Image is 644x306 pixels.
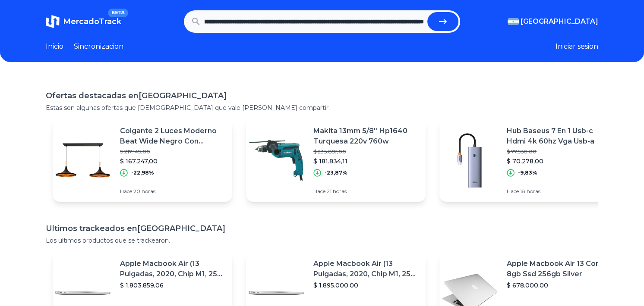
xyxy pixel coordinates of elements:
span: [GEOGRAPHIC_DATA] [521,16,598,27]
img: Featured image [246,130,306,190]
a: Inicio [46,41,63,52]
p: Hace 20 horas [120,188,225,195]
a: MercadoTrackBETA [46,15,121,28]
p: $ 181.834,11 [313,157,419,165]
a: Featured imageHub Baseus 7 En 1 Usb-c Hdmi 4k 60hz Vga Usb-a$ 77.938,00$ 70.278,00-9,83%Hace 18 h... [439,119,619,202]
button: [GEOGRAPHIC_DATA] [508,16,598,27]
p: $ 217.149,00 [120,148,225,155]
p: $ 70.278,00 [507,157,612,165]
h1: Ofertas destacadas en [GEOGRAPHIC_DATA] [46,90,598,102]
p: Estas son algunas ofertas que [DEMOGRAPHIC_DATA] que vale [PERSON_NAME] compartir. [46,103,598,112]
a: Featured imageMakita 13mm 5/8'' Hp1640 Turquesa 220v 760w$ 238.857,00$ 181.834,11-23,87%Hace 21 h... [246,119,426,202]
p: $ 678.000,00 [507,281,612,290]
img: Argentina [508,18,519,25]
img: Featured image [53,130,113,190]
p: Apple Macbook Air (13 Pulgadas, 2020, Chip M1, 256 Gb De Ssd, 8 Gb De Ram) - Plata [313,259,419,279]
p: Apple Macbook Air (13 Pulgadas, 2020, Chip M1, 256 Gb De Ssd, 8 Gb De Ram) - Plata [120,259,225,279]
p: Colgante 2 Luces Moderno Beat Wide Negro Con Madera Apto Led [120,126,225,147]
p: Hace 21 horas [313,188,419,195]
a: Featured imageColgante 2 Luces Moderno Beat Wide Negro Con Madera Apto Led$ 217.149,00$ 167.247,0... [53,119,232,202]
p: Hace 18 horas [507,188,612,195]
p: Hub Baseus 7 En 1 Usb-c Hdmi 4k 60hz Vga Usb-a [507,126,612,147]
p: Los ultimos productos que se trackearon. [46,236,598,245]
h1: Ultimos trackeados en [GEOGRAPHIC_DATA] [46,222,598,234]
p: $ 1.803.859,06 [120,281,225,290]
p: -22,98% [131,169,154,176]
p: Apple Macbook Air 13 Core I5 8gb Ssd 256gb Silver [507,259,612,279]
p: Makita 13mm 5/8'' Hp1640 Turquesa 220v 760w [313,126,419,147]
p: $ 1.895.000,00 [313,281,419,290]
button: Iniciar sesion [556,41,598,52]
p: $ 77.938,00 [507,148,612,155]
img: Featured image [439,130,500,190]
span: MercadoTrack [63,17,121,26]
a: Sincronizacion [74,41,123,52]
p: -23,87% [325,169,347,176]
p: $ 238.857,00 [313,148,419,155]
img: MercadoTrack [46,15,60,28]
p: $ 167.247,00 [120,157,225,165]
span: BETA [108,9,128,17]
p: -9,83% [518,169,537,176]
